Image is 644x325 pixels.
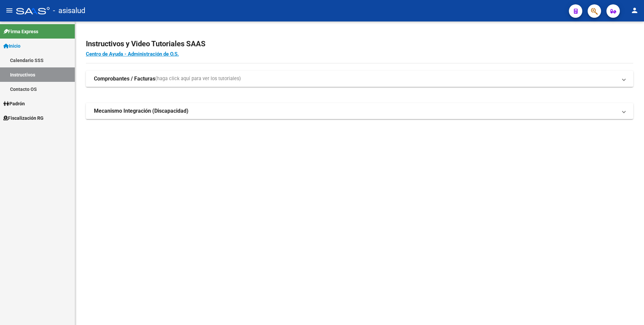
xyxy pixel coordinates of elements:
span: Inicio [3,42,20,50]
mat-expansion-panel-header: Mecanismo Integración (Discapacidad) [86,103,633,119]
a: Centro de Ayuda - Administración de O.S. [86,51,179,57]
strong: Comprobantes / Facturas [94,75,155,83]
span: (haga click aquí para ver los tutoriales) [155,75,241,83]
iframe: Intercom live chat [621,302,637,318]
h2: Instructivos y Video Tutoriales SAAS [86,38,633,50]
strong: Mecanismo Integración (Discapacidad) [94,107,189,115]
span: Firma Express [3,28,38,35]
mat-icon: menu [5,6,13,14]
span: Fiscalización RG [3,114,44,122]
mat-icon: person [631,6,639,14]
span: - asisalud [53,3,85,18]
mat-expansion-panel-header: Comprobantes / Facturas(haga click aquí para ver los tutoriales) [86,71,633,87]
span: Padrón [3,100,25,107]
